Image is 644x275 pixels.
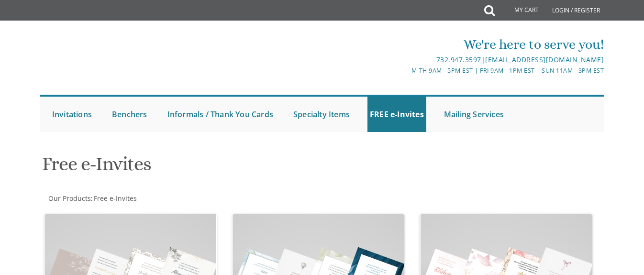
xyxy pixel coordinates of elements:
[47,194,91,203] a: Our Products
[291,97,352,132] a: Specialty Items
[40,194,322,203] div: :
[50,97,94,132] a: Invitations
[442,97,506,132] a: Mailing Services
[42,154,411,182] h1: Free e-Invites
[494,1,545,20] a: My Cart
[485,55,604,64] a: [EMAIL_ADDRESS][DOMAIN_NAME]
[229,35,604,54] div: We're here to serve you!
[93,194,137,203] a: Free e-Invites
[94,194,137,203] span: Free e-Invites
[436,55,481,64] a: 732.947.3597
[367,97,426,132] a: FREE e-Invites
[229,54,604,66] div: |
[110,97,150,132] a: Benchers
[165,97,276,132] a: Informals / Thank You Cards
[229,66,604,76] div: M-Th 9am - 5pm EST | Fri 9am - 1pm EST | Sun 11am - 3pm EST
